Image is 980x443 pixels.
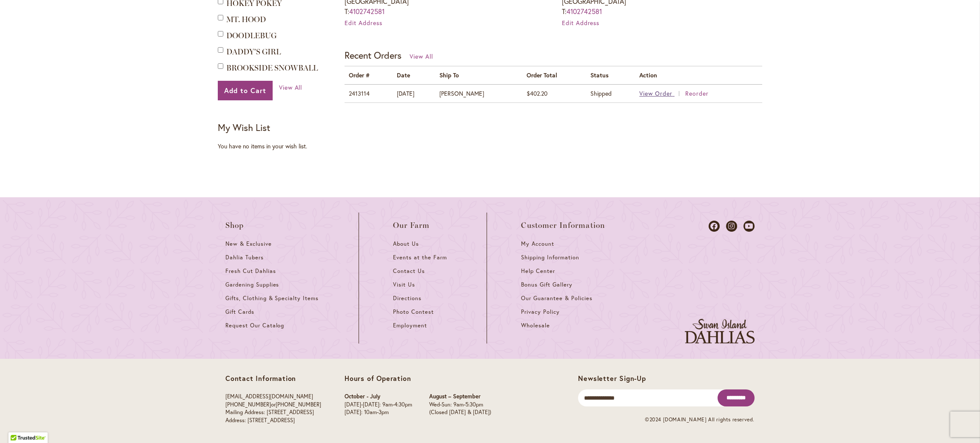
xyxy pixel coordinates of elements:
span: New & Exclusive [225,240,272,247]
a: View All [279,83,302,92]
a: Dahlias on Youtube [744,221,755,232]
span: Dahlia Tubers [225,254,264,261]
span: Gifts, Clothing & Specialty Items [225,295,319,302]
span: Shop [225,221,244,230]
span: $402.20 [527,89,547,97]
a: [PHONE_NUMBER] [276,401,321,408]
th: Order Total [522,66,587,84]
a: Reorder [685,89,709,97]
a: [EMAIL_ADDRESS][DOMAIN_NAME] [225,393,313,400]
span: Add to Cart [224,86,266,95]
span: Help Center [521,267,555,275]
p: (Closed [DATE] & [DATE]) [429,409,491,417]
th: Action [635,66,762,84]
a: 4102742581 [349,7,385,16]
a: View Order [639,89,684,97]
td: 2413114 [345,84,393,102]
span: Events at the Farm [393,254,447,261]
a: Edit Address [562,19,600,27]
span: Fresh Cut Dahlias [225,267,276,275]
p: [DATE]: 10am-3pm [345,409,412,417]
td: [DATE] [393,84,435,102]
span: Bonus Gift Gallery [521,281,572,288]
th: Ship To [435,66,522,84]
button: Add to Cart [218,81,273,100]
span: Directions [393,295,422,302]
p: Contact Information [225,374,321,383]
a: BROOKSIDE SNOWBALL [226,63,318,73]
td: Shipped [586,84,635,102]
p: Hours of Operation [345,374,491,383]
strong: My Wish List [218,121,270,133]
span: ©2024 [DOMAIN_NAME] All rights reserved. [645,416,755,423]
span: Privacy Policy [521,308,560,315]
a: Dahlias on Facebook [709,221,720,232]
span: About Us [393,240,419,247]
span: Wholesale [521,322,550,329]
span: Visit Us [393,281,415,288]
a: [PHONE_NUMBER] [225,401,271,408]
a: DOODLEBUG [226,31,276,40]
a: DADDY'S GIRL [226,47,281,57]
span: Photo Contest [393,308,434,315]
div: You have no items in your wish list. [218,142,339,151]
a: MT. HOOD [226,15,266,24]
a: 4102742581 [567,7,602,16]
th: Date [393,66,435,84]
span: Our Guarantee & Policies [521,295,592,302]
strong: Recent Orders [345,49,402,61]
p: [DATE]-[DATE]: 9am-4:30pm [345,401,412,409]
span: Our Farm [393,221,430,230]
th: Status [586,66,635,84]
span: Request Our Catalog [225,322,284,329]
span: View All [279,83,302,91]
a: Edit Address [345,19,382,27]
a: Dahlias on Instagram [726,221,737,232]
span: Contact Us [393,267,425,275]
span: Employment [393,322,427,329]
span: Newsletter Sign-Up [578,374,646,383]
th: Order # [345,66,393,84]
td: [PERSON_NAME] [435,84,522,102]
span: Gift Cards [225,308,254,315]
p: or Mailing Address: [STREET_ADDRESS] Address: [STREET_ADDRESS] [225,393,321,424]
p: October - July [345,393,412,401]
span: Gardening Supplies [225,281,279,288]
span: My Account [521,240,554,247]
span: View Order [639,89,672,97]
a: View All [410,52,433,60]
span: Shipping Information [521,254,579,261]
span: Customer Information [521,221,605,230]
iframe: Launch Accessibility Center [6,413,30,437]
p: Wed-Sun: 9am-5:30pm [429,401,491,409]
p: August – September [429,393,491,401]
